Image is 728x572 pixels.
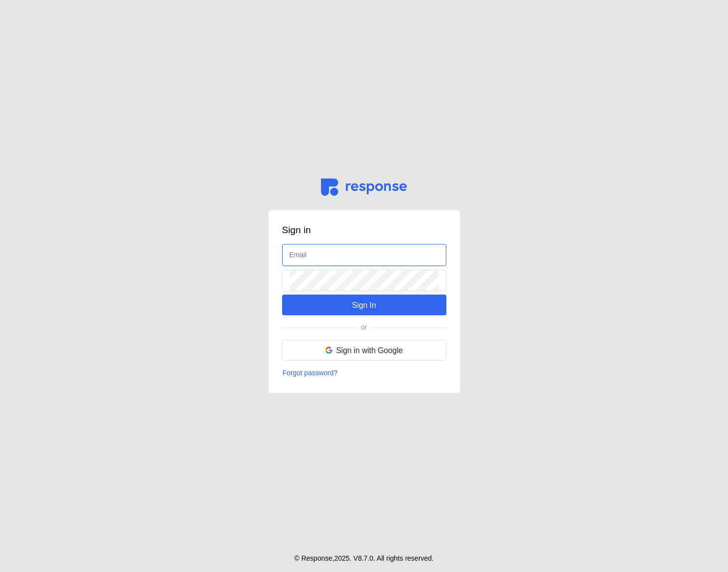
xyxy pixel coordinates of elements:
h3: Sign in [282,224,446,237]
p: Forgot password? [283,368,338,379]
p: Sign in with Google [336,344,403,357]
img: svg%3e [325,347,332,354]
p: or [361,322,367,333]
button: Sign In [282,295,446,315]
p: Sign In [352,299,376,311]
button: Forgot password? [282,367,338,379]
button: Sign in with Google [282,340,446,361]
img: svg%3e [321,179,407,196]
input: Email [290,244,439,266]
p: © Response, 2025 . V 8.7.0 . All rights reserved. [294,553,434,564]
